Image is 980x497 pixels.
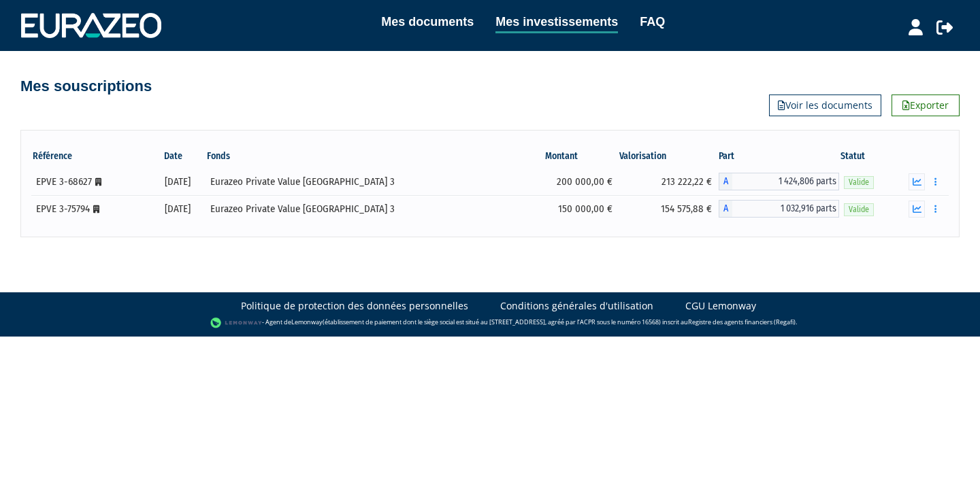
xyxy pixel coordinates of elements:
div: Eurazeo Private Value [GEOGRAPHIC_DATA] 3 [210,175,508,189]
th: Valorisation [619,145,719,168]
div: - Agent de (établissement de paiement dont le siège social est situé au [STREET_ADDRESS], agréé p... [14,316,966,330]
a: Lemonway [291,318,323,327]
div: Eurazeo Private Value [GEOGRAPHIC_DATA] 3 [210,202,508,216]
a: FAQ [640,12,665,31]
i: [Français] Personne morale [93,205,99,213]
span: 1 032,916 parts [732,200,839,218]
td: 200 000,00 € [513,168,620,195]
span: A [719,173,732,190]
th: Part [719,145,839,168]
th: Fonds [206,145,512,168]
a: Conditions générales d'utilisation [500,299,653,313]
i: [Français] Personne morale [95,178,101,186]
td: 213 222,22 € [619,168,719,195]
th: Date [150,145,206,168]
h4: Mes souscriptions [20,78,152,95]
a: Registre des agents financiers (Regafi) [688,318,796,327]
th: Statut [839,145,902,168]
a: Mes documents [381,12,474,31]
a: Exporter [892,95,960,116]
td: 150 000,00 € [513,195,620,222]
span: Valide [844,176,874,189]
div: [DATE] [154,175,201,189]
span: A [719,200,732,218]
a: Politique de protection des données personnelles [241,299,468,313]
a: Voir les documents [769,95,881,116]
th: Référence [31,145,150,168]
div: EPVE 3-75794 [36,202,145,216]
span: Valide [844,203,874,216]
a: Mes investissements [495,12,618,33]
a: CGU Lemonway [685,299,756,313]
img: logo-lemonway.png [210,316,263,330]
div: EPVE 3-68627 [36,175,145,189]
div: [DATE] [154,202,201,216]
td: 154 575,88 € [619,195,719,222]
img: 1732889491-logotype_eurazeo_blanc_rvb.png [21,13,161,37]
div: A - Eurazeo Private Value Europe 3 [719,200,839,218]
th: Montant [513,145,620,168]
div: A - Eurazeo Private Value Europe 3 [719,173,839,190]
span: 1 424,806 parts [732,173,839,190]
